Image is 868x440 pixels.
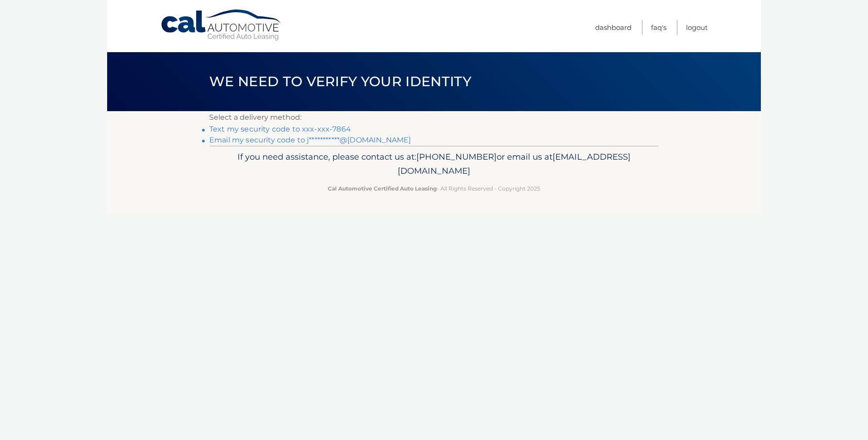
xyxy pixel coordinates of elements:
[686,20,708,35] a: Logout
[215,184,653,193] p: - All Rights Reserved - Copyright 2025
[416,152,497,162] span: [PHONE_NUMBER]
[595,20,631,35] a: Dashboard
[160,9,283,41] a: Cal Automotive
[209,73,471,90] span: We need to verify your identity
[328,185,437,192] strong: Cal Automotive Certified Auto Leasing
[215,150,653,179] p: If you need assistance, please contact us at: or email us at
[209,111,659,124] p: Select a delivery method:
[651,20,666,35] a: FAQ's
[209,125,351,133] a: Text my security code to xxx-xxx-7864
